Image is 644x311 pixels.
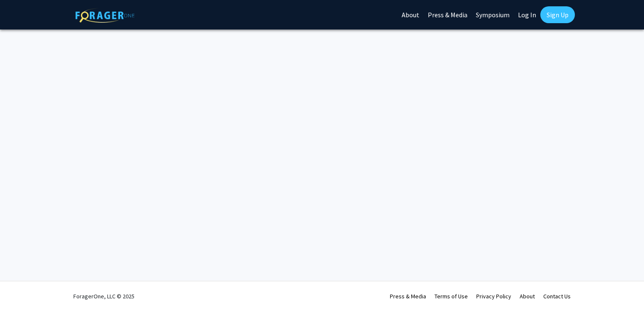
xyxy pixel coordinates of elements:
[73,282,134,311] div: ForagerOne, LLC © 2025
[476,292,511,300] a: Privacy Policy
[540,6,575,23] a: Sign Up
[543,292,571,300] a: Contact Us
[75,8,134,23] img: ForagerOne Logo
[520,292,535,300] a: About
[390,292,426,300] a: Press & Media
[435,292,468,300] a: Terms of Use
